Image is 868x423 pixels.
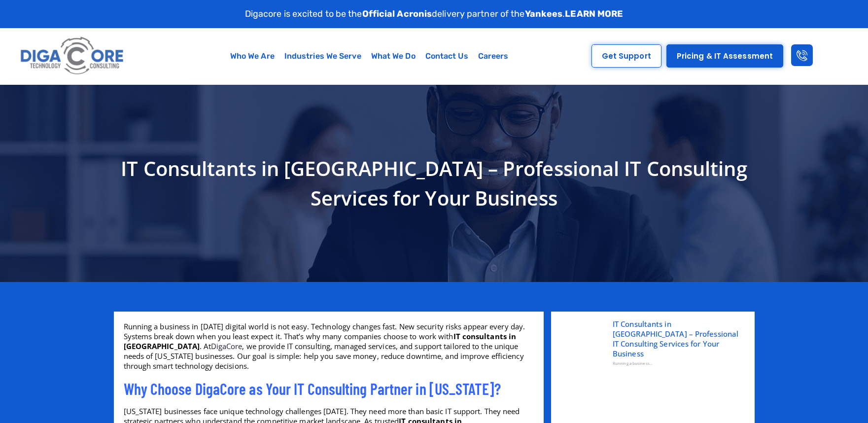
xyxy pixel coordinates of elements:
[613,358,742,368] div: Running a business...
[591,44,661,68] a: Get Support
[556,317,605,366] img: IT Consultants in NJ
[18,33,127,79] img: Digacore logo 1
[211,341,243,351] a: DigaCore
[245,7,624,21] p: Digacore is excited to be the delivery partner of the .
[613,319,742,358] a: IT Consultants in [GEOGRAPHIC_DATA] – Professional IT Consulting Services for Your Business
[473,45,514,68] a: Careers
[225,45,279,68] a: Who We Are
[420,45,473,68] a: Contact Us
[124,331,517,351] b: IT consultants in [GEOGRAPHIC_DATA]
[362,8,432,19] strong: Official Acronis
[565,8,623,19] a: LEARN MORE
[172,45,567,68] nav: Menu
[525,8,563,19] strong: Yankees
[124,379,501,398] span: Why Choose DigaCore as Your IT Consulting Partner in [US_STATE]?
[666,44,783,68] a: Pricing & IT Assessment
[124,341,524,371] span: . At , we provide IT consulting, managed services, and support tailored to the unique needs of [U...
[119,154,750,213] h1: IT Consultants in [GEOGRAPHIC_DATA] – Professional IT Consulting Services for Your Business
[279,45,366,68] a: Industries We Serve
[366,45,420,68] a: What We Do
[124,321,525,341] span: Running a business in [DATE] digital world is not easy. Technology changes fast. New security ris...
[602,52,651,60] span: Get Support
[677,52,773,60] span: Pricing & IT Assessment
